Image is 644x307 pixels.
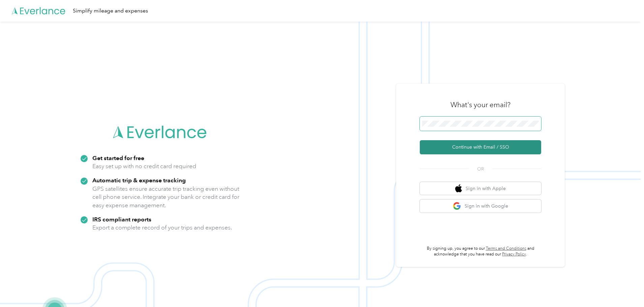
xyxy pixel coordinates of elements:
[455,184,462,193] img: apple logo
[420,140,541,154] button: Continue with Email / SSO
[92,216,151,223] strong: IRS compliant reports
[486,246,526,251] a: Terms and Conditions
[420,182,541,195] button: apple logoSign in with Apple
[92,223,232,232] p: Export a complete record of your trips and expenses.
[453,202,461,210] img: google logo
[92,154,144,161] strong: Get started for free
[420,246,541,257] p: By signing up, you agree to our and acknowledge that you have read our .
[420,199,541,213] button: google logoSign in with Google
[450,100,510,110] h3: What's your email?
[92,177,186,184] strong: Automatic trip & expense tracking
[73,7,148,15] div: Simplify mileage and expenses
[92,185,240,210] p: GPS satellites ensure accurate trip tracking even without cell phone service. Integrate your bank...
[502,252,526,257] a: Privacy Policy
[469,165,492,173] span: OR
[92,162,196,171] p: Easy set up with no credit card required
